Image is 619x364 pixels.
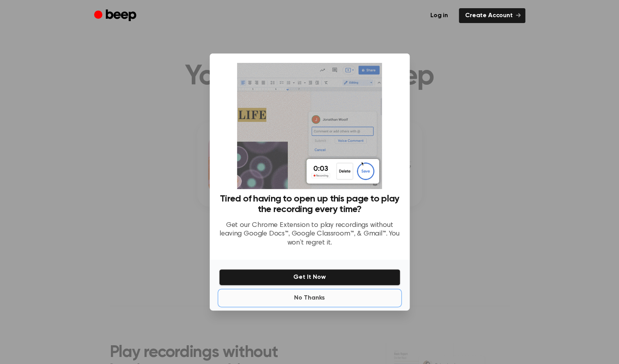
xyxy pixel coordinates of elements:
[219,290,400,306] button: No Thanks
[424,8,454,23] a: Log in
[459,8,525,23] a: Create Account
[219,194,400,215] h3: Tired of having to open up this page to play the recording every time?
[237,63,382,189] img: Beep extension in action
[219,269,400,285] button: Get It Now
[219,221,400,248] p: Get our Chrome Extension to play recordings without leaving Google Docs™, Google Classroom™, & Gm...
[94,8,138,23] a: Beep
